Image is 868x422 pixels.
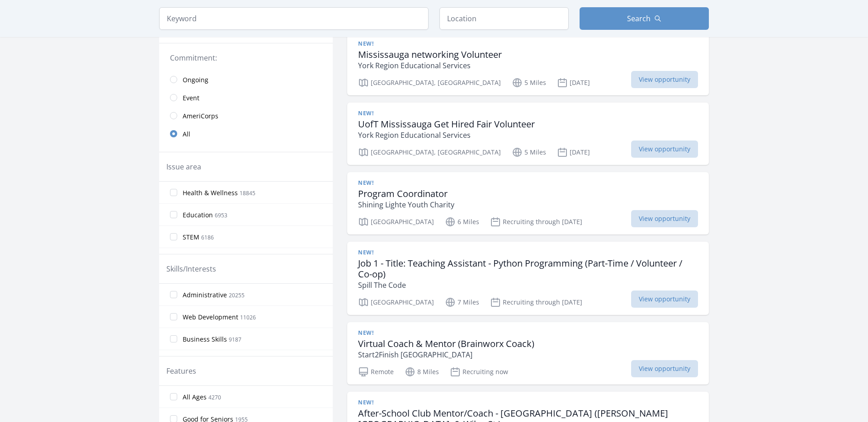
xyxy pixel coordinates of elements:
span: New! [358,179,373,187]
p: 8 Miles [405,366,439,377]
span: View opportunity [631,71,698,88]
h3: Mississauga networking Volunteer [358,49,502,60]
input: Business Skills 9187 [170,335,177,342]
p: Shining Lighte Youth Charity [358,199,454,210]
p: [DATE] [557,147,590,158]
span: AmeriCorps [183,112,218,121]
span: View opportunity [631,210,698,227]
input: STEM 6186 [170,233,177,240]
a: All [159,125,333,143]
p: [GEOGRAPHIC_DATA], [GEOGRAPHIC_DATA] [358,147,501,158]
p: [GEOGRAPHIC_DATA] [358,216,434,227]
p: Start2Finish [GEOGRAPHIC_DATA] [358,349,534,360]
p: Recruiting through [DATE] [490,216,582,227]
p: 7 Miles [445,297,479,308]
a: Ongoing [159,70,333,89]
span: New! [358,399,373,406]
p: [GEOGRAPHIC_DATA], [GEOGRAPHIC_DATA] [358,77,501,88]
p: 6 Miles [445,216,479,227]
span: New! [358,329,373,337]
p: [GEOGRAPHIC_DATA] [358,297,434,308]
span: Education [183,211,213,220]
input: Location [439,7,569,30]
span: 9187 [229,336,241,343]
button: Search [580,7,709,30]
h3: Virtual Coach & Mentor (Brainworx Coack) [358,338,534,349]
input: Web Development 11026 [170,313,177,320]
h3: Job 1 - Title: Teaching Assistant - Python Programming (Part-Time / Volunteer / Co-op) [358,258,698,280]
span: New! [358,40,373,47]
legend: Issue area [166,161,201,172]
legend: Commitment: [170,52,322,63]
legend: Skills/Interests [166,263,216,274]
a: New! UofT Mississauga Get Hired Fair Volunteer York Region Educational Services [GEOGRAPHIC_DATA]... [347,103,709,165]
input: All Ages 4270 [170,393,177,400]
span: Ongoing [183,75,208,84]
span: Health & Wellness [183,188,238,197]
span: Web Development [183,313,238,322]
span: Search [627,13,651,24]
p: York Region Educational Services [358,130,535,141]
input: Keyword [159,7,429,30]
span: Event [183,94,199,103]
p: Remote [358,366,394,377]
span: 18845 [240,189,255,197]
span: View opportunity [631,141,698,158]
p: Spill The Code [358,280,698,291]
span: 4270 [208,394,221,401]
span: 6186 [201,234,214,241]
a: New! Job 1 - Title: Teaching Assistant - Python Programming (Part-Time / Volunteer / Co-op) Spill... [347,242,709,315]
p: 5 Miles [512,77,546,88]
h3: UofT Mississauga Get Hired Fair Volunteer [358,119,535,130]
input: Education 6953 [170,211,177,218]
p: Recruiting through [DATE] [490,297,582,308]
a: Event [159,89,333,107]
span: All [183,130,190,139]
span: View opportunity [631,291,698,308]
h3: Program Coordinator [358,188,454,199]
span: 20255 [229,291,245,299]
p: [DATE] [557,77,590,88]
span: New! [358,249,373,256]
a: New! Virtual Coach & Mentor (Brainworx Coack) Start2Finish [GEOGRAPHIC_DATA] Remote 8 Miles Recru... [347,322,709,384]
span: New! [358,110,373,117]
input: Health & Wellness 18845 [170,189,177,196]
span: Administrative [183,291,227,300]
span: STEM [183,233,199,242]
span: 11026 [240,314,256,321]
legend: Features [166,366,196,376]
a: AmeriCorps [159,107,333,125]
span: All Ages [183,393,207,402]
p: 5 Miles [512,147,546,158]
span: View opportunity [631,360,698,377]
a: New! Program Coordinator Shining Lighte Youth Charity [GEOGRAPHIC_DATA] 6 Miles Recruiting throug... [347,172,709,234]
span: Business Skills [183,335,227,344]
p: York Region Educational Services [358,60,502,71]
p: Recruiting now [450,366,508,377]
a: New! Mississauga networking Volunteer York Region Educational Services [GEOGRAPHIC_DATA], [GEOGRA... [347,33,709,95]
input: Administrative 20255 [170,291,177,298]
span: 6953 [215,211,227,219]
